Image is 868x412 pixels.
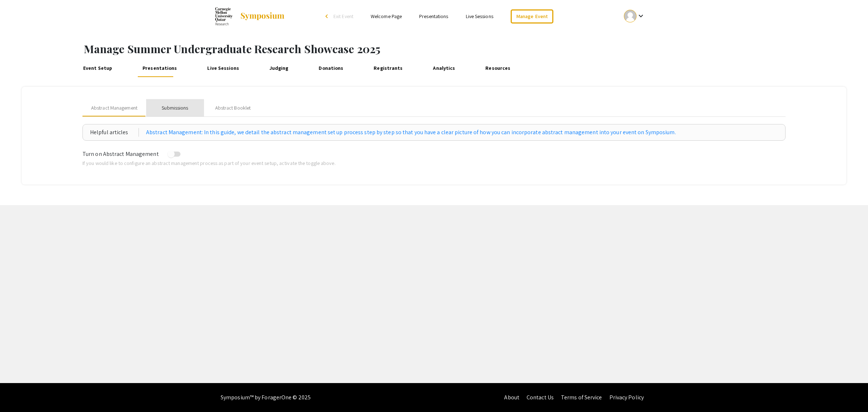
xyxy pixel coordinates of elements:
a: Donations [316,60,345,77]
a: Live Sessions [205,60,241,77]
img: Summer Undergraduate Research Showcase 2025 [215,7,233,25]
a: Contact Us [527,394,554,401]
a: Judging [267,60,291,77]
h1: Manage Summer Undergraduate Research Showcase 2025 [84,42,868,55]
a: Presentations [140,60,179,77]
a: Presentations [419,13,448,20]
span: Abstract Management [91,104,137,112]
a: Summer Undergraduate Research Showcase 2025 [215,7,285,25]
a: Abstract Management: In this guide, we detail the abstract management set up process step by step... [146,128,676,137]
a: About [504,394,519,401]
a: Terms of Service [561,394,602,401]
div: arrow_back_ios [325,14,330,18]
a: Event Setup [81,60,114,77]
div: Abstract Booklet [215,104,251,112]
a: Registrants [371,60,405,77]
button: Expand account dropdown [616,8,653,24]
mat-icon: Expand account dropdown [637,12,645,20]
span: Exit Event [333,13,353,20]
a: Manage Event [511,9,553,24]
a: Live Sessions [466,13,493,20]
a: Privacy Policy [609,394,644,401]
a: Welcome Page [371,13,402,20]
img: Symposium by ForagerOne [240,12,285,21]
iframe: Chat [5,379,31,407]
div: Submissions [162,104,188,112]
div: Symposium™ by ForagerOne © 2025 [221,383,311,412]
a: Resources [483,60,512,77]
span: Turn on Abstract Management [82,150,159,158]
a: Analytics [431,60,457,77]
div: Helpful articles [90,128,139,137]
p: If you would like to configure an abstract management process as part of your event setup, activa... [82,159,786,167]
